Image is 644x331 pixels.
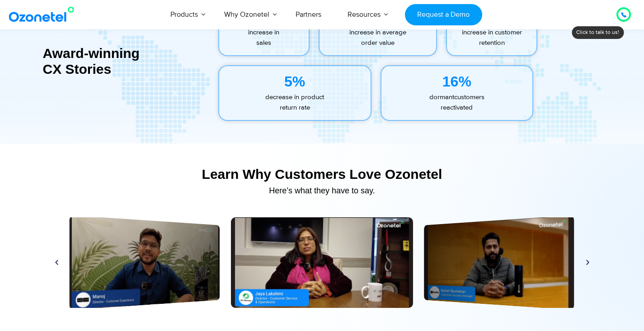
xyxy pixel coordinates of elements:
[429,93,454,101] span: dormant
[424,215,574,310] div: 3 / 6
[405,4,482,25] a: Request a Demo
[231,217,413,308] a: ET-Money.png
[70,215,220,310] a: Kapiva.png
[381,71,533,92] div: 16%
[424,215,574,310] a: Dotpe.png
[70,215,220,310] div: 1 / 6
[49,187,596,195] div: Here’s what they have to say.
[219,92,371,113] p: decrease in product return rate
[231,217,413,308] div: 2 / 6
[447,28,536,48] p: increase in customer retention
[219,28,309,48] p: increase in sales
[320,28,436,48] p: increase in average order value
[53,259,60,266] div: Previous slide
[219,71,371,92] div: 5%
[49,217,596,308] div: Slides
[43,45,213,77] div: Award-winning CX Stories
[584,259,591,266] div: Next slide
[381,92,533,113] p: customers reactivated
[49,166,596,182] div: Learn Why Customers Love Ozonetel​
